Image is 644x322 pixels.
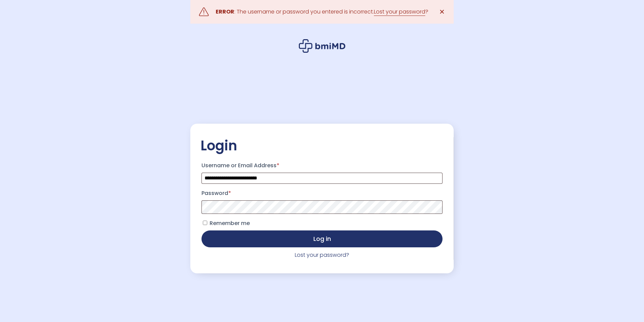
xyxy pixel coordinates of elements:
[201,230,443,247] button: Log in
[295,251,349,259] a: Lost your password?
[201,160,443,171] label: Username or Email Address
[200,137,444,154] h2: Login
[435,5,449,19] a: ✕
[216,7,428,17] div: : The username or password you entered is incorrect. ?
[439,7,445,17] span: ✕
[203,221,207,225] input: Remember me
[216,8,234,16] strong: ERROR
[374,8,425,16] a: Lost your password
[201,188,443,199] label: Password
[210,219,250,227] span: Remember me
